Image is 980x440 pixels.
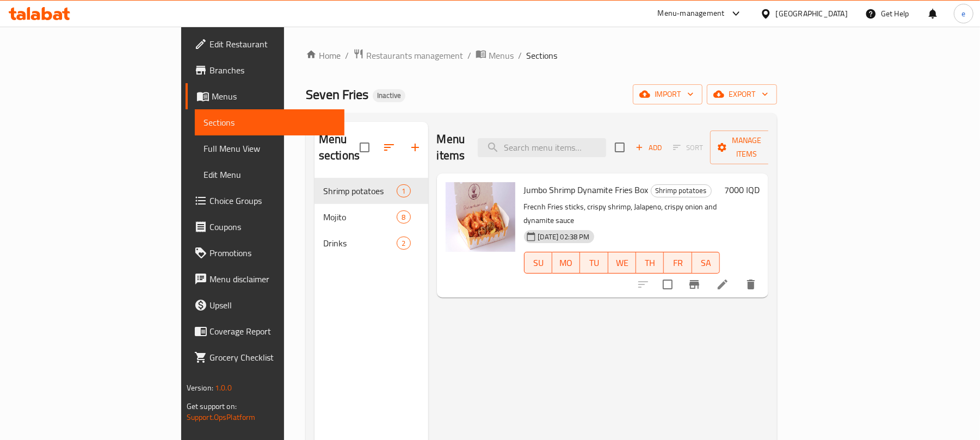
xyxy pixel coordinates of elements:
[209,220,336,233] span: Coupons
[524,252,552,274] button: SU
[397,210,410,224] div: items
[529,255,548,271] span: SU
[640,255,660,271] span: TH
[186,292,345,318] a: Upsell
[315,204,428,230] div: Mojito8
[204,116,336,129] span: Sections
[692,252,720,274] button: SA
[209,299,336,312] span: Upsell
[195,109,345,135] a: Sections
[710,131,783,164] button: Manage items
[489,49,514,62] span: Menus
[776,8,848,20] div: [GEOGRAPHIC_DATA]
[209,38,336,51] span: Edit Restaurant
[664,252,692,274] button: FR
[209,272,336,286] span: Menu disclaimer
[195,162,345,188] a: Edit Menu
[666,139,710,156] span: Select section first
[315,173,428,261] nav: Menu sections
[961,8,965,20] span: e
[306,82,368,107] span: Seven Fries
[376,134,402,160] span: Sort sections
[204,142,336,155] span: Full Menu View
[613,255,632,271] span: WE
[580,252,608,274] button: TU
[397,237,410,250] div: items
[668,255,687,271] span: FR
[209,246,336,259] span: Promotions
[204,168,336,181] span: Edit Menu
[651,184,711,197] span: Shrimp potatoes
[186,31,345,57] a: Edit Restaurant
[212,90,336,103] span: Menus
[631,139,666,156] span: Add item
[366,49,463,62] span: Restaurants management
[608,136,631,159] span: Select section
[186,240,345,266] a: Promotions
[584,255,603,271] span: TU
[467,49,471,62] li: /
[215,381,232,395] span: 1.0.0
[518,49,522,62] li: /
[373,91,405,100] span: Inactive
[306,48,777,63] nav: breadcrumb
[186,188,345,214] a: Choice Groups
[187,410,256,424] a: Support.OpsPlatform
[186,266,345,292] a: Menu disclaimer
[323,184,397,197] span: Shrimp potatoes
[524,182,649,198] span: Jumbo Shrimp Dynamite Fries Box
[716,278,729,291] a: Edit menu item
[478,138,606,157] input: search
[397,212,410,222] span: 8
[323,237,397,250] span: Drinks
[353,48,463,63] a: Restaurants management
[315,178,428,204] div: Shrimp potatoes1
[323,210,397,224] span: Mojito
[716,88,768,101] span: export
[642,88,694,101] span: import
[402,134,428,160] button: Add section
[187,399,237,413] span: Get support on:
[719,134,774,161] span: Manage items
[195,135,345,162] a: Full Menu View
[446,182,515,252] img: Jumbo Shrimp Dynamite Fries Box
[658,7,725,20] div: Menu-management
[186,83,345,109] a: Menus
[738,271,764,298] button: delete
[209,325,336,338] span: Coverage Report
[209,64,336,77] span: Branches
[707,84,777,104] button: export
[315,230,428,256] div: Drinks2
[636,252,664,274] button: TH
[186,214,345,240] a: Coupons
[634,141,663,154] span: Add
[633,84,702,104] button: import
[681,271,707,298] button: Branch-specific-item
[557,255,576,271] span: MO
[552,252,580,274] button: MO
[608,252,636,274] button: WE
[397,184,410,197] div: items
[186,344,345,370] a: Grocery Checklist
[209,194,336,207] span: Choice Groups
[209,351,336,364] span: Grocery Checklist
[345,49,349,62] li: /
[353,136,376,159] span: Select all sections
[697,255,716,271] span: SA
[186,57,345,83] a: Branches
[526,49,557,62] span: Sections
[631,139,666,156] button: Add
[656,273,679,296] span: Select to update
[524,200,720,227] p: Frecnh Fries sticks, crispy shrimp, Jalapeno, crispy onion and dynamite sauce
[373,89,405,102] div: Inactive
[476,48,514,63] a: Menus
[534,232,594,242] span: [DATE] 02:38 PM
[724,182,760,197] h6: 7000 IQD
[651,184,712,197] div: Shrimp potatoes
[186,318,345,344] a: Coverage Report
[397,186,410,196] span: 1
[187,381,213,395] span: Version:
